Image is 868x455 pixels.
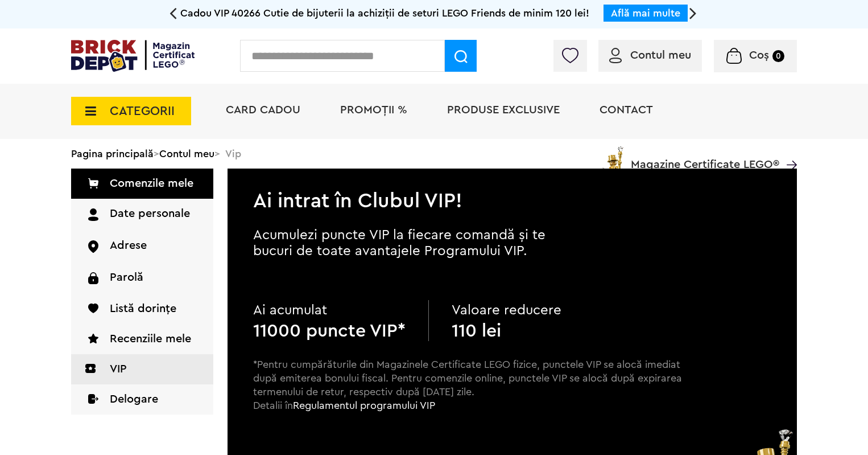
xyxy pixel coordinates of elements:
[71,263,213,294] a: Parolă
[630,50,691,61] span: Contul meu
[609,50,691,61] a: Contul meu
[600,104,653,116] a: Contact
[253,358,683,433] p: *Pentru cumpărăturile din Magazinele Certificate LEGO fizice, punctele VIP se alocă imediat după ...
[180,8,589,18] span: Cadou VIP 40266 Cutie de bijuterii la achiziții de seturi LEGO Friends de minim 120 lei!
[71,354,213,384] a: VIP
[226,104,300,116] a: Card Cadou
[253,322,406,340] b: 11000 puncte VIP*
[253,227,583,259] p: Acumulezi puncte VIP la fiecare comandă și te bucuri de toate avantajele Programului VIP.
[779,144,797,155] a: Magazine Certificate LEGO®
[71,324,213,354] a: Recenziile mele
[772,50,784,62] small: 0
[631,144,779,170] span: Magazine Certificate LEGO®
[228,169,797,211] h2: Ai intrat în Clubul VIP!
[71,199,213,231] a: Date personale
[447,104,560,116] a: Produse exclusive
[611,8,680,18] a: Află mai multe
[71,169,213,199] a: Comenzile mele
[71,384,213,415] a: Delogare
[452,300,604,321] p: Valoare reducere
[110,105,175,117] span: CATEGORII
[293,400,435,411] a: Regulamentul programului VIP
[253,300,406,321] p: Ai acumulat
[71,231,213,262] a: Adrese
[749,50,769,61] span: Coș
[452,322,501,340] b: 110 lei
[340,104,407,116] a: PROMOȚII %
[71,294,213,324] a: Listă dorințe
